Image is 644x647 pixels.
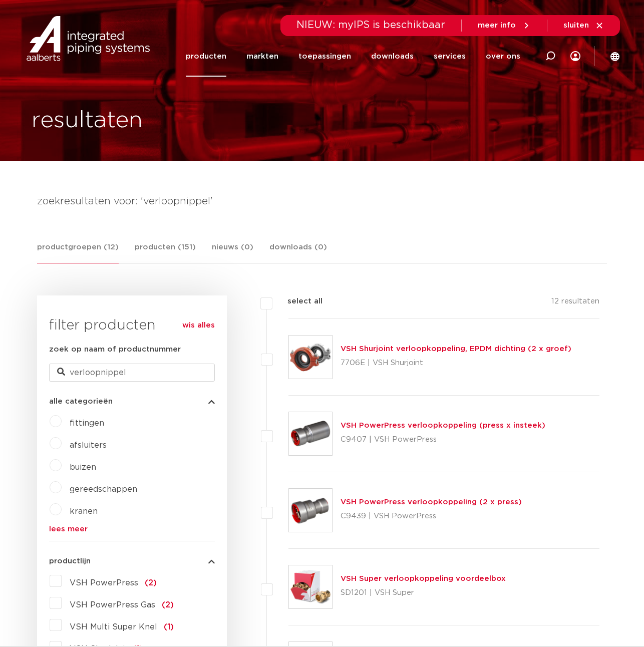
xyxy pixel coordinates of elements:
a: toepassingen [298,36,351,77]
span: sluiten [563,22,589,29]
img: Thumbnail for VSH Super verloopkoppeling voordeelbox [289,565,332,608]
span: (2) [162,601,174,609]
a: kranen [70,507,98,515]
a: buizen [70,463,96,471]
span: (2) [145,579,157,587]
a: producten [186,36,226,77]
h4: zoekresultaten voor: 'verloopnippel' [37,193,607,209]
p: C9407 | VSH PowerPress [341,432,545,448]
a: nieuws (0) [212,241,253,263]
input: zoeken [49,364,215,382]
a: services [434,36,466,77]
a: VSH Super verloopkoppeling voordeelbox [341,575,506,582]
h1: resultaten [32,105,143,137]
a: producten (151) [135,241,196,263]
a: productgroepen (12) [37,241,119,263]
h3: filter producten [49,315,215,336]
a: fittingen [70,419,104,427]
nav: Menu [186,36,520,77]
a: over ons [486,36,520,77]
a: downloads [371,36,414,77]
a: gereedschappen [70,485,137,493]
label: zoek op naam of productnummer [49,344,181,356]
span: productlijn [49,557,91,565]
a: VSH PowerPress verloopkoppeling (2 x press) [341,498,522,506]
span: alle categorieën [49,398,113,405]
div: my IPS [570,36,580,77]
button: productlijn [49,557,215,565]
a: VSH Shurjoint verloopkoppeling, EPDM dichting (2 x groef) [341,345,571,353]
a: wis alles [182,319,215,332]
a: meer info [478,21,531,30]
a: afsluiters [70,441,107,449]
p: SD1201 | VSH Super [341,585,506,601]
span: meer info [478,22,516,29]
button: alle categorieën [49,398,215,405]
p: 12 resultaten [551,295,599,311]
span: VSH Multi Super Knel [70,623,157,631]
span: NIEUW: myIPS is beschikbaar [296,20,445,30]
a: VSH PowerPress verloopkoppeling (press x insteek) [341,422,545,429]
img: Thumbnail for VSH Shurjoint verloopkoppeling, EPDM dichting (2 x groef) [289,336,332,379]
a: markten [246,36,278,77]
p: C9439 | VSH PowerPress [341,508,522,524]
img: Thumbnail for VSH PowerPress verloopkoppeling (press x insteek) [289,412,332,455]
img: Thumbnail for VSH PowerPress verloopkoppeling (2 x press) [289,489,332,532]
span: VSH PowerPress Gas [70,601,155,609]
span: (1) [164,623,174,631]
label: select all [272,295,323,307]
a: lees meer [49,525,215,533]
p: 7706E | VSH Shurjoint [341,355,571,371]
a: downloads (0) [269,241,327,263]
a: sluiten [563,21,604,30]
span: VSH PowerPress [70,579,138,587]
